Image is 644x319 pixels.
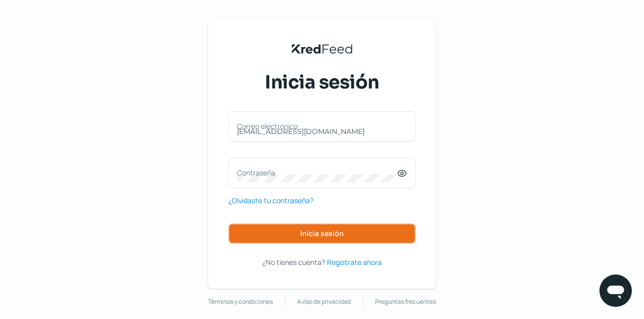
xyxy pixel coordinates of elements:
[228,223,416,244] button: Inicia sesión
[300,230,344,237] span: Inicia sesión
[228,194,313,207] a: ¿Olvidaste tu contraseña?
[237,121,397,131] label: Correo electrónico
[265,70,379,95] span: Inicia sesión
[606,281,626,301] img: chatIcon
[208,296,273,307] a: Términos y condiciones
[375,296,436,307] a: Preguntas frecuentes
[262,257,325,267] span: ¿No tienes cuenta?
[327,256,382,268] a: Regístrate ahora
[237,168,397,177] label: Contraseña
[297,296,351,307] a: Aviso de privacidad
